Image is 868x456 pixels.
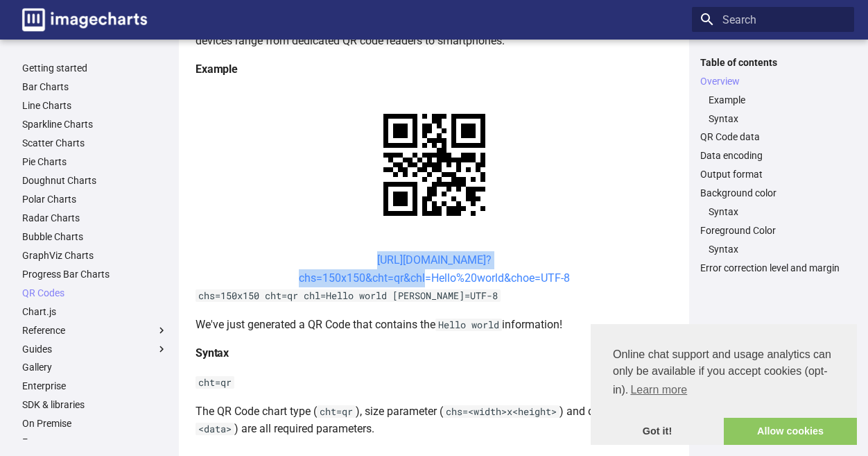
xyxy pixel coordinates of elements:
a: Syntax [709,243,846,255]
a: Gallery [22,362,168,374]
a: On Premise [22,418,168,430]
a: Bar Charts [22,81,168,94]
code: cht=qr [196,376,234,389]
a: Chart.js [22,305,168,318]
code: cht=qr [317,405,356,418]
nav: Table of contents [692,56,854,275]
a: Image-Charts documentation [17,3,153,37]
a: Example [709,94,846,106]
a: Errors [22,437,168,449]
a: dismiss cookie message [591,418,724,446]
input: Search [692,7,854,32]
a: Pie Charts [22,155,168,168]
h4: Syntax [196,344,672,362]
a: GraphViz Charts [22,249,168,262]
a: Progress Bar Charts [22,268,168,280]
img: logo [22,8,147,31]
a: Polar Charts [22,193,168,205]
code: chs=<width>x<height> [443,405,559,418]
a: Line Charts [22,100,168,112]
label: Guides [22,343,168,355]
a: learn more about cookies [628,380,689,400]
a: Bubble Charts [22,230,168,243]
label: Table of contents [692,56,854,69]
label: Reference [22,324,168,337]
a: Background color [700,187,846,200]
a: Scatter Charts [22,137,168,150]
a: Sparkline Charts [22,119,168,131]
a: allow cookies [724,418,857,446]
a: SDK & libraries [22,399,168,412]
div: cookieconsent [591,324,857,445]
a: Doughnut Charts [22,174,168,187]
nav: Overview [700,94,846,125]
a: Enterprise [22,380,168,393]
a: Syntax [709,112,846,125]
nav: Foreground Color [700,243,846,255]
a: QR Code data [700,131,846,144]
nav: Background color [700,206,846,219]
a: Data encoding [700,150,846,162]
h4: Example [196,60,672,78]
p: The QR Code chart type ( ), size parameter ( ) and data ( ) are all required parameters. [196,403,672,438]
a: QR Codes [22,287,168,299]
a: Overview [700,75,846,87]
a: Output format [700,169,846,181]
a: Foreground Color [700,224,846,237]
code: chs=150x150 cht=qr chl=Hello world [PERSON_NAME]=UTF-8 [196,289,501,302]
a: Error correction level and margin [700,262,846,274]
span: Online chat support and usage analytics can only be available if you accept cookies (opt-in). [613,346,835,400]
code: Hello world [435,319,502,331]
a: [URL][DOMAIN_NAME]?chs=150x150&cht=qr&chl=Hello%20world&choe=UTF-8 [299,253,570,285]
p: We've just generated a QR Code that contains the information! [196,316,672,334]
img: chart [359,90,510,240]
a: Getting started [22,62,168,75]
a: Syntax [709,206,846,219]
a: Radar Charts [22,212,168,224]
